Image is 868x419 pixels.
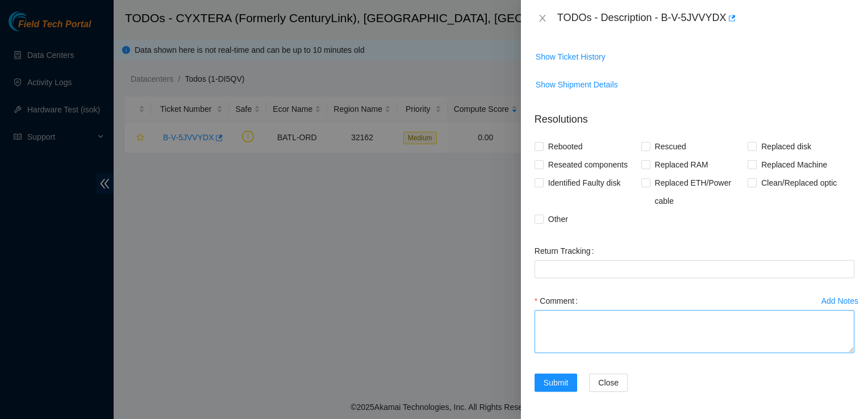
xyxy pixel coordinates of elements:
span: Replaced ETH/Power cable [650,174,748,210]
input: Return Tracking [535,260,854,278]
button: Submit [535,374,578,392]
span: Rebooted [544,137,587,156]
button: Show Ticket History [535,48,606,66]
span: Replaced RAM [650,156,713,174]
span: Rescued [650,137,691,156]
span: Identified Faulty disk [544,174,625,192]
label: Comment [535,292,582,310]
p: Resolutions [535,103,854,127]
button: Add Notes [821,292,859,310]
span: Show Ticket History [536,51,606,63]
span: Clean/Replaced optic [757,174,841,192]
span: Show Shipment Details [536,78,618,91]
div: TODOs - Description - B-V-5JVVYDX [557,9,854,27]
span: Replaced disk [757,137,816,156]
span: Submit [544,376,569,389]
button: Show Shipment Details [535,76,619,94]
span: Replaced Machine [757,156,832,174]
button: Close [535,13,550,24]
label: Return Tracking [535,242,599,260]
div: Add Notes [821,297,858,305]
span: Other [544,210,573,228]
span: Close [598,376,619,389]
button: Close [589,374,628,392]
textarea: Comment [535,310,854,353]
span: close [538,14,547,23]
span: Reseated components [544,156,632,174]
